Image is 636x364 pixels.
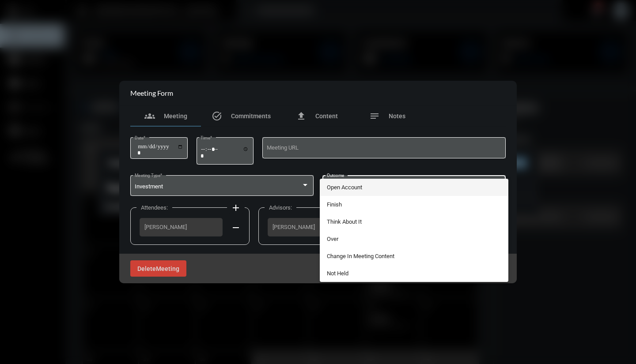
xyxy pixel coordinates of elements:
[327,196,502,213] span: Finish
[327,248,502,265] span: Change In Meeting Content
[327,213,502,230] span: Think About It
[327,179,502,196] span: Open Account
[327,230,502,248] span: Over
[327,265,502,282] span: Not Held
